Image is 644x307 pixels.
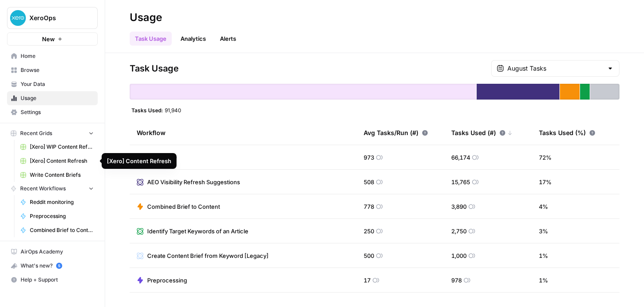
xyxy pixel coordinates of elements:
span: 973 [364,153,374,162]
a: Combined Brief to Content [137,202,220,211]
img: XeroOps Logo [10,10,26,26]
span: Preprocessing [30,212,94,220]
text: 5 [58,264,60,268]
div: Usage [130,11,162,25]
a: Settings [7,105,98,119]
a: Reddit monitoring [16,195,98,209]
span: Recent Grids [20,129,52,137]
span: Your Data [21,80,94,88]
a: Combined Brief to Content [16,223,98,237]
span: Create Content Brief from Keyword [Legacy] [147,251,269,260]
span: Identify Target Keywords of an Article [147,227,248,236]
button: Recent Workflows [7,182,98,195]
span: 1 % [539,251,548,260]
span: AEO + SEO [147,153,177,162]
span: 508 [364,178,374,186]
span: 17 [364,276,371,285]
a: [Xero] Content Refresh [16,154,98,168]
span: New [42,35,55,43]
span: Reddit monitoring [30,198,94,206]
span: 250 [364,227,374,236]
div: Avg Tasks/Run (#) [364,121,428,145]
span: Combined Brief to Content [147,202,220,211]
span: Browse [21,66,94,74]
a: Browse [7,63,98,77]
a: Preprocessing [137,276,187,285]
span: [Xero] WIP Content Refresh [30,143,94,151]
a: Home [7,49,98,63]
span: Preprocessing [147,276,187,285]
span: Usage [21,94,94,102]
button: New [7,32,98,46]
span: 1 % [539,276,548,285]
span: AEO Visibility Refresh Suggestions [147,178,240,186]
span: 4 % [539,202,548,211]
a: Task Usage [130,32,172,46]
span: 778 [364,202,374,211]
span: Recent Workflows [20,185,66,193]
span: XeroOps [29,14,82,22]
div: Workflow [137,121,350,145]
a: 5 [56,263,62,269]
span: Settings [21,108,94,116]
span: 15,765 [451,178,470,186]
span: Tasks Used: [131,107,163,114]
span: 66,174 [451,153,470,162]
div: Tasks Used (#) [451,121,513,145]
span: 72 % [539,153,552,162]
span: 3,890 [451,202,467,211]
span: AirOps Academy [21,248,94,256]
span: 17 % [539,178,552,186]
span: Task Usage [130,62,179,75]
button: Workspace: XeroOps [7,7,98,29]
a: Usage [7,91,98,105]
a: Write Content Briefs [16,168,98,182]
button: Recent Grids [7,127,98,140]
button: Help + Support [7,273,98,287]
input: August Tasks [507,64,603,73]
a: Your Data [7,77,98,91]
a: AirOps Academy [7,245,98,259]
div: Tasks Used (%) [539,121,595,145]
span: 91,940 [165,107,181,114]
span: [Xero] Content Refresh [30,157,94,165]
a: AEO + SEO [137,153,177,162]
a: [Xero] WIP Content Refresh [16,140,98,154]
span: 978 [451,276,462,285]
a: Alerts [215,32,241,46]
div: What's new? [7,259,97,272]
a: Preprocessing [16,209,98,223]
span: 2,750 [451,227,467,236]
span: 3 % [539,227,548,236]
a: Analytics [175,32,211,46]
span: Help + Support [21,276,94,284]
span: 1,000 [451,251,467,260]
button: What's new? 5 [7,259,98,273]
span: Write Content Briefs [30,171,94,179]
span: Combined Brief to Content [30,226,94,234]
span: 500 [364,251,374,260]
span: Home [21,52,94,60]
